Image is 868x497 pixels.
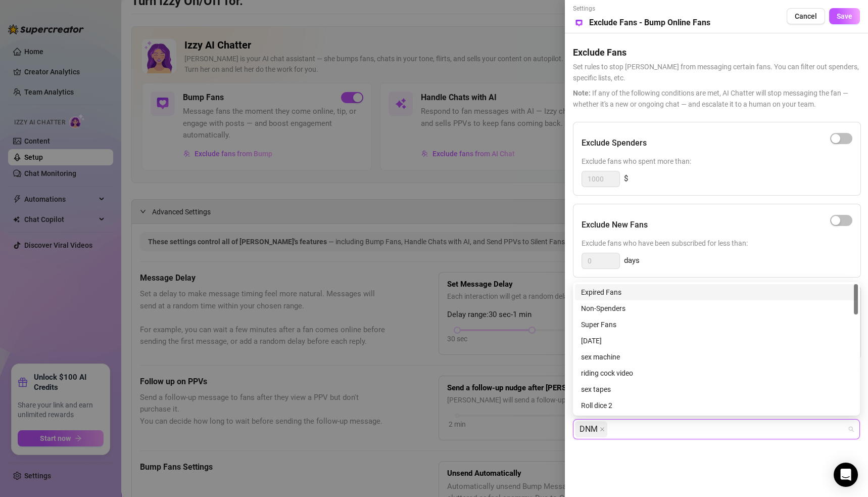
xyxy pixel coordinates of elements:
span: Exclude fans who spent more than: [582,156,852,167]
span: Cancel [795,12,817,20]
span: $ [624,173,628,185]
h5: Exclude New Fans [582,219,648,231]
span: DNM [580,422,598,437]
div: Non-Spenders [575,300,858,317]
span: Save [837,12,852,20]
div: Roll dice 2 [575,397,858,414]
span: days [624,255,640,267]
div: Open Intercom Messenger [834,463,858,487]
div: riding cock video [575,365,858,381]
div: Non-Spenders [581,303,852,314]
div: Super Fans [575,317,858,333]
div: sex machine [581,351,852,363]
span: close [600,427,605,432]
h5: Exclude Fans [573,46,860,59]
div: sex machine [575,349,858,365]
h5: Exclude Spenders [582,137,647,149]
span: If any of the following conditions are met, AI Chatter will stop messaging the fan — whether it's... [573,87,860,110]
button: Save [829,8,860,24]
span: Set rules to stop [PERSON_NAME] from messaging certain fans. You can filter out spenders, specifi... [573,61,860,83]
span: Settings [573,4,710,14]
h5: Exclude Fans - Bump Online Fans [589,17,710,29]
div: Super Fans [581,319,852,330]
div: riding cock video [581,368,852,379]
div: sex tapes [575,381,858,397]
div: Expired Fans [575,284,858,300]
div: Expired Fans [581,287,852,298]
div: [DATE] [581,335,852,346]
span: Exclude fans who have been subscribed for less than: [582,238,852,249]
div: sex tapes [581,384,852,395]
div: Roll dice 2 [581,400,852,411]
button: Cancel [787,8,825,24]
span: Note: [573,89,591,97]
span: DNM [575,421,607,437]
div: Today [575,333,858,349]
